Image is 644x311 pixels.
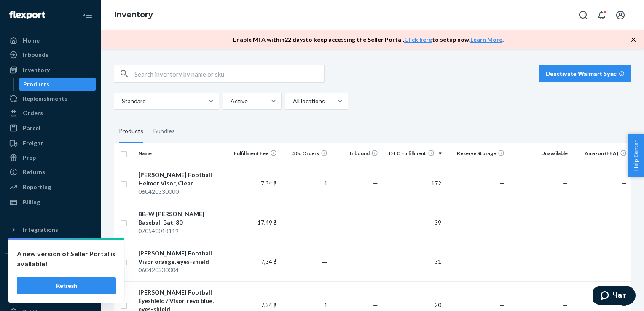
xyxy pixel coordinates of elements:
[331,143,381,164] th: Inbound
[261,180,277,187] span: 7,34 $
[230,143,280,164] th: Fulfillment Fee
[261,301,277,308] span: 7,34 $
[17,249,116,269] p: A new version of Seller Portal is available!
[622,180,627,187] span: —
[628,134,644,177] button: Help Center
[23,36,40,45] div: Home
[9,11,45,19] img: Flexport logo
[23,168,45,176] div: Returns
[499,180,504,187] span: —
[23,109,43,117] div: Orders
[23,66,50,74] div: Inventory
[23,124,40,132] div: Parcel
[612,7,629,24] button: Open account menu
[373,258,378,265] span: —
[499,258,504,265] span: —
[563,180,568,187] span: —
[373,180,378,187] span: —
[5,151,96,164] a: Prep
[622,258,627,265] span: —
[23,198,40,206] div: Billing
[5,275,96,288] a: Walmart Fast Tags
[280,143,331,164] th: 30d Orders
[575,7,592,24] button: Open Search Box
[19,78,97,91] a: Products
[119,120,143,143] div: Products
[280,164,331,203] td: 1
[230,97,231,105] input: Active
[138,171,226,188] div: [PERSON_NAME] Football Helmet Visor, Clear
[23,94,67,103] div: Replenishments
[381,203,445,242] td: 39
[23,139,43,147] div: Freight
[622,301,627,308] span: —
[5,34,96,47] a: Home
[233,35,504,44] p: Enable MFA within 22 days to keep accessing the Seller Portal. to setup now. .
[622,219,627,226] span: —
[499,219,504,226] span: —
[138,227,226,235] div: 070540018119
[593,7,610,24] button: Open notifications
[108,3,160,27] ol: breadcrumbs
[5,106,96,120] a: Orders
[563,219,568,226] span: —
[258,219,277,226] span: 17,49 $
[571,143,630,164] th: Amazon (FBA)
[280,203,331,242] td: ―
[445,143,508,164] th: Reserve Storage
[381,143,445,164] th: DTC Fulfillment
[5,121,96,135] a: Parcel
[5,180,96,194] a: Reporting
[153,120,175,143] div: Bundles
[5,260,96,274] button: Fast Tags
[404,36,432,43] a: Click here
[17,277,116,294] button: Refresh
[5,92,96,105] a: Replenishments
[280,242,331,281] td: ―
[261,258,277,265] span: 7,34 $
[381,242,445,281] td: 31
[5,165,96,179] a: Returns
[138,210,226,227] div: BB-W [PERSON_NAME] Baseball Bat, 30
[563,258,568,265] span: —
[138,266,226,274] div: 060420330004
[292,97,293,105] input: All locations
[23,225,58,234] div: Integrations
[138,249,226,266] div: [PERSON_NAME] Football Visor orange, eyes-shield
[23,80,49,88] div: Products
[563,301,568,308] span: —
[115,10,153,19] a: Inventory
[470,36,502,43] a: Learn More
[121,97,122,105] input: Standard
[373,301,378,308] span: —
[381,164,445,203] td: 172
[79,7,96,24] button: Close Navigation
[138,188,226,196] div: 060420330000
[5,240,96,250] a: Add Integration
[135,143,230,164] th: Name
[539,65,631,82] button: Deactivate Walmart Sync
[134,65,324,82] input: Search inventory by name or sku
[5,223,96,236] button: Integrations
[5,48,96,62] a: Inbounds
[5,292,96,302] a: Add Fast Tag
[23,153,36,162] div: Prep
[23,51,48,59] div: Inbounds
[23,183,51,191] div: Reporting
[5,137,96,150] a: Freight
[5,63,96,77] a: Inventory
[593,286,636,307] iframe: Открывает виджет, в котором вы можете побеседовать в чате со своим агентом
[373,219,378,226] span: —
[499,301,504,308] span: —
[508,143,571,164] th: Unavailable
[5,196,96,209] a: Billing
